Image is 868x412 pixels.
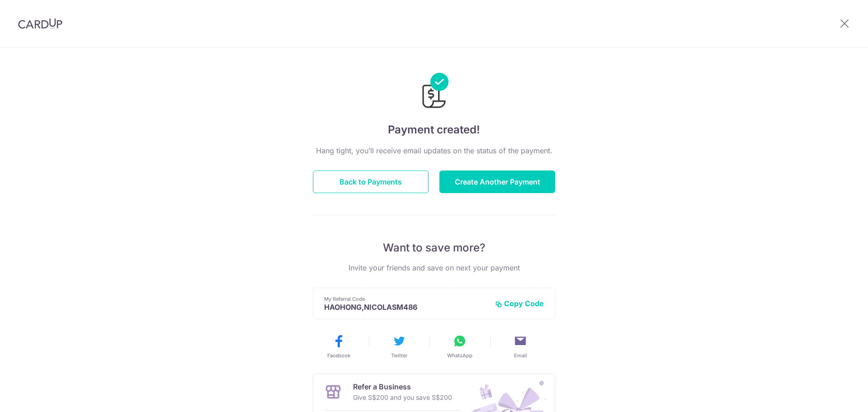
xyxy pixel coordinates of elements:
[353,381,452,392] p: Refer a Business
[447,352,472,359] span: WhatsApp
[495,299,544,308] button: Copy Code
[439,170,555,193] button: Create Another Payment
[313,145,555,156] p: Hang tight, you’ll receive email updates on the status of the payment.
[327,352,350,359] span: Facebook
[373,334,426,359] button: Twitter
[391,352,407,359] span: Twitter
[324,295,488,303] p: My Referral Code
[494,334,547,359] button: Email
[313,122,555,138] h4: Payment created!
[313,262,555,273] p: Invite your friends and save on next your payment
[324,303,488,312] p: HAOHONG,NICOLASM486
[353,392,452,403] p: Give S$200 and you save S$200
[433,334,486,359] button: WhatsApp
[18,18,62,29] img: CardUp
[514,352,527,359] span: Email
[313,170,429,193] button: Back to Payments
[420,73,448,111] img: Payments
[312,334,365,359] button: Facebook
[313,241,555,255] p: Want to save more?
